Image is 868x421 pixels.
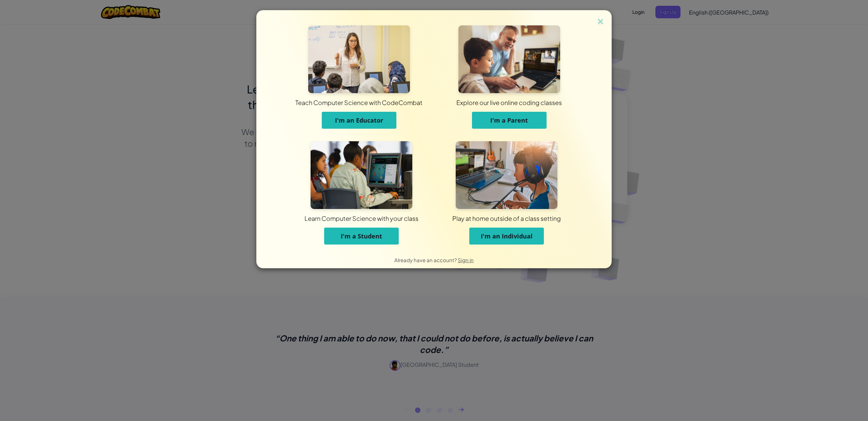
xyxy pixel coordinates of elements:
img: For Students [311,141,412,209]
span: Already have an account? [394,257,458,263]
button: I'm an Individual [469,228,544,245]
img: For Parents [458,25,560,93]
img: For Educators [308,25,410,93]
button: I'm a Parent [472,112,547,129]
button: I'm an Educator [322,112,396,129]
span: I'm an Individual [481,232,533,240]
img: For Individuals [456,141,557,209]
span: I'm a Student [341,232,382,240]
a: Sign in [458,257,474,263]
span: I'm a Parent [490,116,528,124]
div: Explore our live online coding classes [335,98,684,107]
button: I'm a Student [324,228,399,245]
span: I'm an Educator [335,116,383,124]
img: close icon [596,17,605,27]
div: Play at home outside of a class setting [340,214,673,223]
